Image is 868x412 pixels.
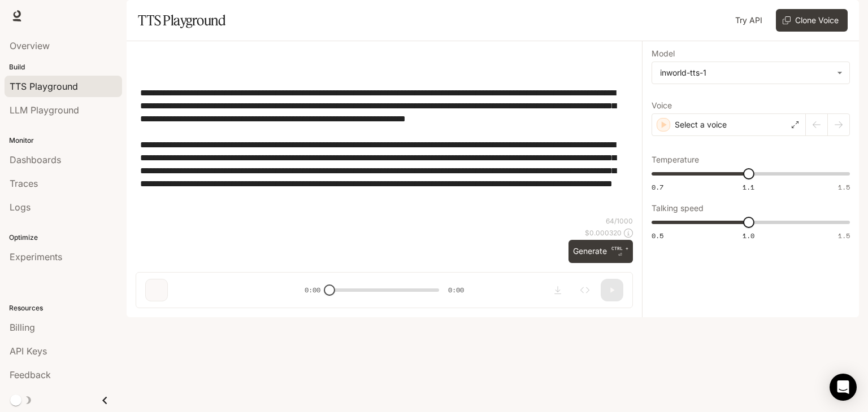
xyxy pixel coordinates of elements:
[830,374,857,401] div: Open Intercom Messenger
[743,182,754,192] span: 1.1
[731,9,767,32] a: Try API
[660,67,831,78] div: inworld-tts-1
[652,204,704,212] p: Talking speed
[652,156,699,164] p: Temperature
[652,50,675,58] p: Model
[776,9,848,32] button: Clone Voice
[652,231,663,240] span: 0.5
[838,182,850,192] span: 1.5
[568,240,633,263] button: GenerateCTRL +⏎
[611,245,628,258] p: ⏎
[838,231,850,240] span: 1.5
[138,9,225,32] h1: TTS Playground
[611,245,628,252] p: CTRL +
[652,182,663,192] span: 0.7
[743,231,754,240] span: 1.0
[652,102,672,109] p: Voice
[652,62,849,84] div: inworld-tts-1
[675,119,727,130] p: Select a voice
